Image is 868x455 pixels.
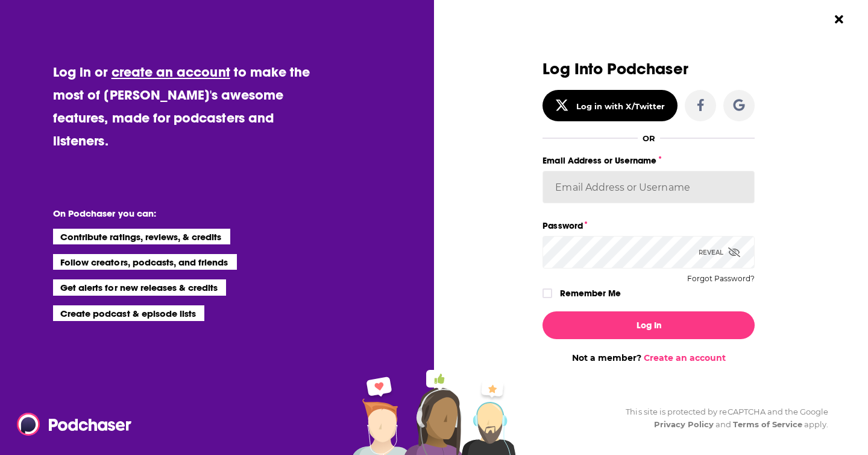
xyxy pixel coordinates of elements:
[112,63,230,80] a: create an account
[17,413,133,436] img: Podchaser - Follow, Share and Rate Podcasts
[560,285,621,301] label: Remember Me
[542,352,755,363] div: Not a member?
[53,208,294,219] li: On Podchaser you can:
[17,413,123,436] a: Podchaser - Follow, Share and Rate Podcasts
[53,279,226,295] li: Get alerts for new releases & credits
[542,218,755,234] label: Password
[576,101,665,111] div: Log in with X/Twitter
[542,90,678,121] button: Log in with X/Twitter
[687,275,755,283] button: Forgot Password?
[542,153,755,168] label: Email Address or Username
[644,352,726,363] a: Create an account
[542,171,755,203] input: Email Address or Username
[699,236,740,269] div: Reveal
[654,419,714,429] a: Privacy Policy
[643,133,655,143] div: OR
[828,8,851,31] button: Close Button
[53,229,230,244] li: Contribute ratings, reviews, & credits
[616,406,828,431] div: This site is protected by reCAPTCHA and the Google and apply.
[53,305,204,321] li: Create podcast & episode lists
[733,419,802,429] a: Terms of Service
[53,254,237,270] li: Follow creators, podcasts, and friends
[542,60,755,78] h3: Log Into Podchaser
[542,311,755,339] button: Log In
